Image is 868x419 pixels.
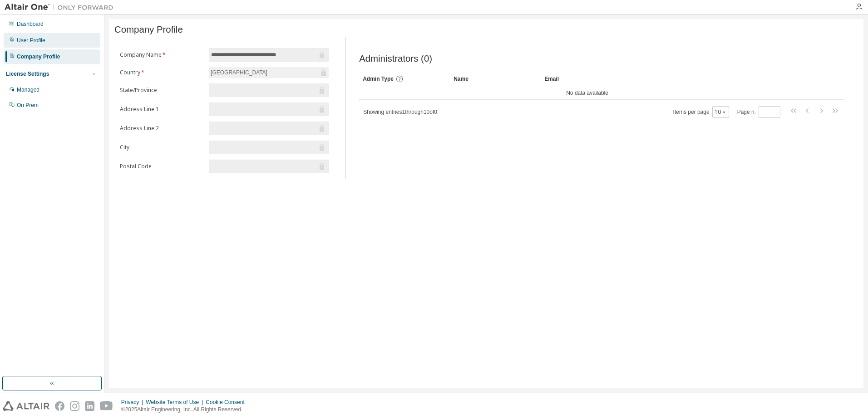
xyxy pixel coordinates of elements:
div: Cookie Consent [206,399,250,406]
img: facebook.svg [55,401,64,411]
div: Privacy [121,399,146,406]
label: Address Line 1 [120,106,203,113]
img: Altair One [5,3,118,12]
div: On Prem [17,102,39,109]
label: Country [120,69,203,76]
label: City [120,144,203,151]
div: Company Profile [17,53,60,60]
img: altair_logo.svg [3,401,49,411]
label: State/Province [120,87,203,94]
span: Company Profile [114,24,183,35]
div: Dashboard [17,20,44,28]
div: User Profile [17,37,45,44]
img: instagram.svg [70,401,79,411]
button: 10 [715,108,727,116]
span: Items per page [673,106,729,118]
label: Company Name [120,51,203,58]
span: Admin Type [363,76,394,82]
div: Email [544,72,628,86]
span: Administrators (0) [359,54,432,64]
div: License Settings [6,70,49,78]
img: youtube.svg [100,401,113,411]
span: Page n. [737,106,780,118]
div: [GEOGRAPHIC_DATA] [209,67,329,78]
label: Postal Code [120,163,203,170]
div: Website Terms of Use [146,399,206,406]
div: Managed [17,86,39,93]
div: Name [454,72,537,86]
td: No data available [359,86,815,100]
span: Showing entries 1 through 10 of 0 [363,109,437,115]
label: Address Line 2 [120,125,203,132]
div: [GEOGRAPHIC_DATA] [209,68,269,78]
img: linkedin.svg [85,401,94,411]
p: © 2025 Altair Engineering, Inc. All Rights Reserved. [121,406,250,414]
